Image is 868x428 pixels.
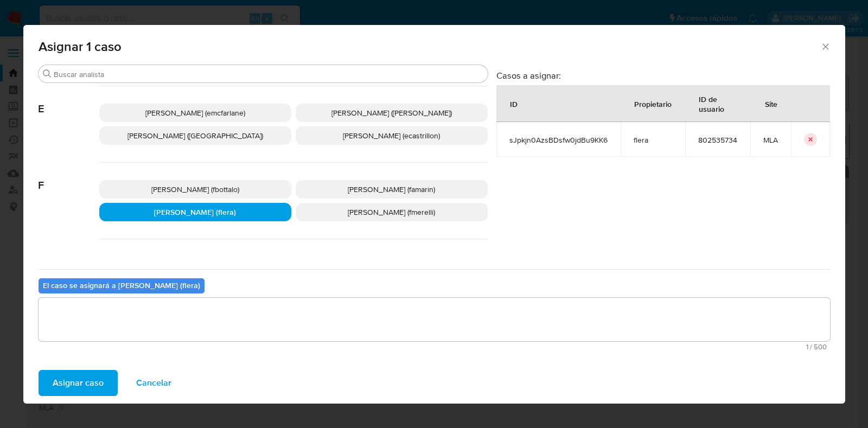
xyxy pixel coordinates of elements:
button: Cerrar ventana [820,41,830,51]
span: [PERSON_NAME] (famarin) [348,184,435,195]
span: sJpkjn0AzsBDsfw0jdBu9KK6 [509,135,608,145]
span: E [39,86,99,116]
span: 802535734 [698,135,737,145]
div: [PERSON_NAME] ([PERSON_NAME]) [296,104,488,122]
span: F [39,163,99,192]
span: [PERSON_NAME] (fbottalo) [151,184,239,195]
span: Máximo 500 caracteres [42,343,827,350]
button: Cancelar [122,370,186,396]
span: [PERSON_NAME] (fmerelli) [348,207,435,218]
div: Site [752,91,790,117]
div: [PERSON_NAME] (emcfarlane) [99,104,291,122]
span: MLA [763,135,778,145]
div: Propietario [621,91,685,117]
button: Buscar [43,69,52,78]
span: [PERSON_NAME] (emcfarlane) [145,107,245,118]
span: Cancelar [136,371,171,395]
span: [PERSON_NAME] ([PERSON_NAME]) [331,107,452,118]
span: [PERSON_NAME] (ecastrillon) [343,130,440,141]
div: ID de usuario [686,86,750,122]
div: [PERSON_NAME] (fbottalo) [99,180,291,199]
button: icon-button [804,133,817,146]
input: Buscar analista [54,69,483,79]
span: Asignar caso [53,371,104,395]
div: [PERSON_NAME] (famarin) [296,180,488,199]
div: assign-modal [23,25,845,404]
div: [PERSON_NAME] (fmerelli) [296,203,488,221]
div: [PERSON_NAME] (ecastrillon) [296,126,488,145]
div: [PERSON_NAME] ([GEOGRAPHIC_DATA]) [99,126,291,145]
span: Asignar 1 caso [39,40,821,53]
b: El caso se asignará a [PERSON_NAME] (flera) [43,280,200,291]
h3: Casos a asignar: [496,70,830,81]
span: [PERSON_NAME] (flera) [154,207,236,218]
span: G [39,239,99,269]
button: Asignar caso [39,370,118,396]
div: ID [497,91,531,117]
div: [PERSON_NAME] (flera) [99,203,291,221]
span: [PERSON_NAME] ([GEOGRAPHIC_DATA]) [127,130,263,141]
span: flera [634,135,672,145]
